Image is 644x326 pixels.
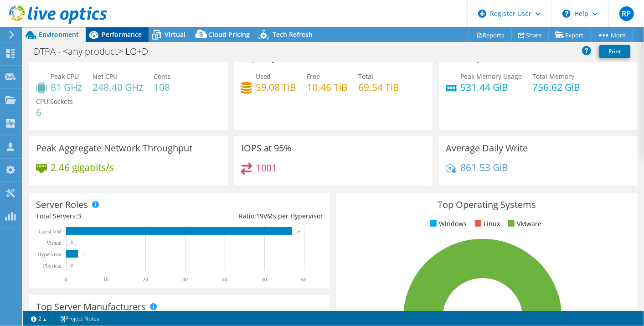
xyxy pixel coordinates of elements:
[297,229,301,233] text: 57
[25,313,53,324] a: 2
[39,228,62,235] text: Guest VM
[93,82,143,92] h4: 248.40 GHz
[590,28,633,42] a: More
[36,97,73,106] span: CPU Sockets
[511,28,549,42] a: Share
[256,212,263,220] span: 19
[273,30,313,39] span: Tech Refresh
[154,82,171,92] h4: 108
[46,240,62,246] text: Virtual
[619,6,634,21] span: RP
[359,72,374,81] span: Total
[532,82,580,92] h4: 756.62 GiB
[165,30,185,39] span: Virtual
[256,163,278,173] h4: 1001
[93,72,118,81] span: Net CPU
[460,72,522,81] span: Peak Memory Usage
[82,252,85,256] text: 3
[71,240,73,245] text: 0
[506,219,541,229] li: VMware
[428,219,467,229] li: Windows
[301,276,307,283] text: 60
[102,30,142,39] span: Performance
[36,200,88,210] h3: Server Roles
[43,263,62,269] text: Physical
[256,82,297,92] h4: 59.08 TiB
[103,276,108,283] text: 10
[36,211,180,221] div: Total Servers:
[52,313,106,324] a: Project Notes
[71,263,73,268] text: 0
[473,219,500,229] li: Linux
[36,107,73,117] h4: 6
[548,28,591,42] a: Export
[307,82,348,92] h4: 10.46 TiB
[599,45,630,58] a: Print
[77,212,81,220] span: 3
[39,30,79,39] span: Environment
[307,72,320,81] span: Free
[343,200,630,210] h3: Top Operating Systems
[51,162,114,172] h4: 2.46 gigabits/s
[262,276,267,283] text: 50
[468,28,512,42] a: Reports
[460,82,522,92] h4: 531.44 GiB
[154,72,171,81] span: Cores
[182,276,188,283] text: 30
[532,72,574,81] span: Total Memory
[30,47,162,57] h1: DTPA - <any product> LO+D
[51,72,79,81] span: Peak CPU
[143,276,148,283] text: 20
[36,143,192,153] h3: Peak Aggregate Network Throughput
[51,82,82,92] h4: 81 GHz
[241,143,292,153] h3: IOPS at 95%
[460,162,508,172] h4: 861.53 GiB
[446,143,528,153] h3: Average Daily Write
[65,276,67,283] text: 0
[562,10,571,18] svg: \n
[37,251,62,258] text: Hypervisor
[180,211,323,221] div: Ratio: VMs per Hypervisor
[208,30,250,39] span: Cloud Pricing
[256,72,271,81] span: Used
[36,302,146,312] h3: Top Server Manufacturers
[222,276,227,283] text: 40
[359,82,400,92] h4: 69.54 TiB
